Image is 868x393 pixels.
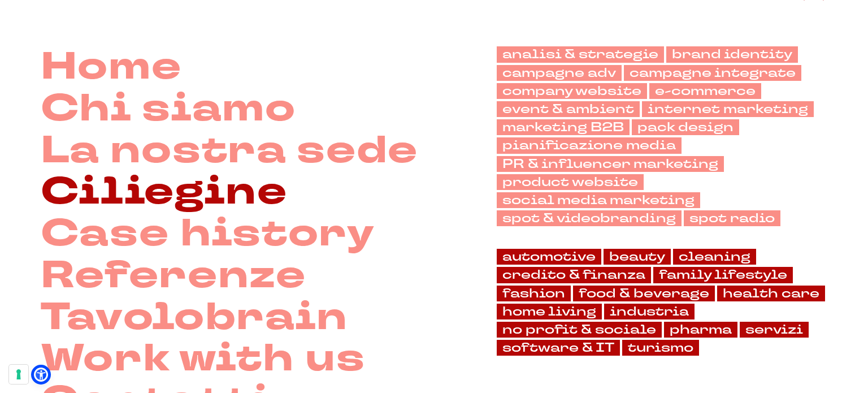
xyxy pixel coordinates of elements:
[497,286,571,301] a: fashion
[497,119,630,135] a: marketing B2B
[497,65,622,81] a: campagne adv
[604,249,671,265] a: beauty
[497,46,664,62] a: analisi & strategie
[34,368,48,382] a: Open Accessibility Menu
[497,101,640,117] a: event & ambient
[41,171,288,213] a: Ciliegine
[497,192,700,208] a: social media marketing
[41,88,296,130] a: Chi siamo
[664,322,737,338] a: pharma
[497,322,662,338] a: no profit & sociale
[717,286,825,301] a: health care
[41,213,375,255] a: Case history
[497,156,724,172] a: PR & influencer marketing
[642,101,814,117] a: internet marketing
[41,255,306,297] a: Referenze
[622,340,699,356] a: turismo
[653,267,793,283] a: family lifestyle
[497,267,651,283] a: credito & finanza
[573,286,715,301] a: food & beverage
[497,137,682,153] a: pianificazione media
[41,297,348,339] a: Tavolobrain
[624,65,801,81] a: campagne integrate
[666,46,798,62] a: brand identity
[41,130,418,172] a: La nostra sede
[684,210,780,226] a: spot radio
[497,174,644,190] a: product website
[604,304,695,319] a: industria
[9,365,28,384] button: Le tue preferenze relative al consenso per le tecnologie di tracciamento
[497,249,601,265] a: automotive
[497,304,602,319] a: home living
[497,210,682,226] a: spot & videobranding
[41,338,366,380] a: Work with us
[497,340,620,356] a: software & IT
[649,83,761,99] a: e-commerce
[740,322,809,338] a: servizi
[497,83,647,99] a: company website
[673,249,756,265] a: cleaning
[41,46,182,88] a: Home
[632,119,739,135] a: pack design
